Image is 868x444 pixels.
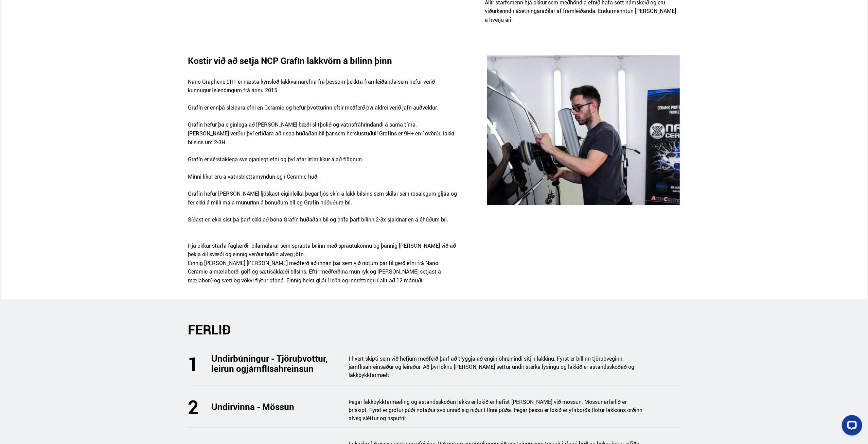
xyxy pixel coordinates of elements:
p: Minni líkur eru á vatnsblettamyndun og í Ceramic húð. [188,172,457,190]
h2: FERLIÐ [188,322,680,337]
h3: Undirvinna - Mössun [212,401,343,412]
p: Síðast en ekki síst þá þarf ekki að bóna Grafín húðaðan bíl og þrífa þarf bílinn 2-3x sjaldnar en... [188,215,457,233]
p: Grafín hefur þá eiginlega að [PERSON_NAME] bæði slitþolið og vatnsfráhrindandi á sama tíma. [PERS... [188,120,457,155]
p: Hjá okkur starfa faglærðir bílamálarar sem sprauta bílinn með sprautukönnu og þannig [PERSON_NAME... [188,233,457,294]
p: Í hvert skipti sem við hefjum meðferð þarf að tryggja að engin óhreinindi sitji í lakkinu. Fyrst ... [349,355,646,379]
p: Grafín hefur [PERSON_NAME] ljóskast eiginleika þegar ljós skín á lakk bílsins sem skilar sér í ro... [188,190,457,215]
p: Grafín er sérstaklega sveigjanlegt efni og því afar litlar líkur á að flögnun. [188,155,457,172]
img: t2aSzQuknnt4eSqf.png [487,55,680,205]
h3: Undirbúningur - Tjöruþvottur, leirun og [212,353,343,374]
h3: Kostir við að setja NCP Grafín lakkvörn á bílinn þinn [188,55,404,66]
p: Þegar lakkþykktarmæling og ástandsskoðun lakks er lokið er hafist [PERSON_NAME] við mössun. Mössu... [349,398,646,422]
iframe: To enrich screen reader interactions, please activate Accessibility in Grammarly extension settings [836,412,865,441]
p: Grafín er ennþá sleipara efni en Ceramic og hefur þvotturinn eftir meðferð því aldrei verið jafn ... [188,103,457,121]
span: járnflísahreinsun [247,362,314,375]
p: Nano Graphene 9H+ er næsta kynslóð lakkvarnarefna frá þessum þekkta framleiðanda sem hefur verið ... [188,78,457,103]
